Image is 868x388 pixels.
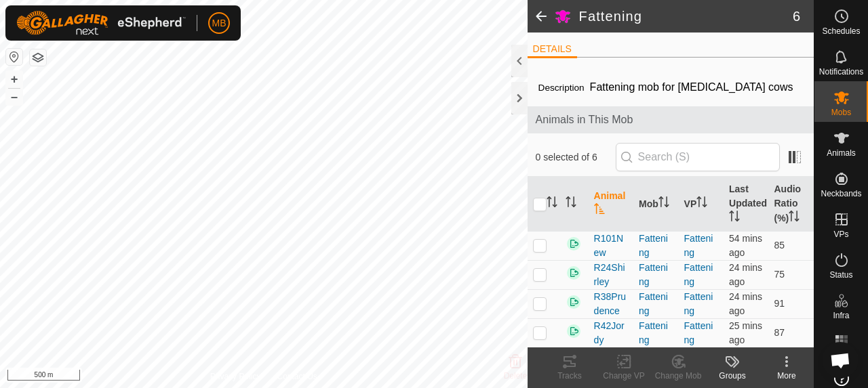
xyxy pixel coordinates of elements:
span: Schedules [822,27,860,35]
span: R24Shirley [594,261,628,289]
a: Fattening [684,320,713,345]
div: Fattening [639,290,673,318]
span: 85 [774,240,785,251]
span: Status [829,271,852,279]
img: Gallagher Logo [16,11,186,35]
span: R38Prudence [594,290,628,318]
button: Reset Map [6,49,22,65]
img: returning on [566,323,582,339]
div: Fattening [639,261,673,289]
div: Tracks [542,370,597,382]
p-sorticon: Activate to sort [658,198,669,209]
label: Description [538,83,585,93]
span: Animals [827,149,856,157]
img: returning on [566,294,582,310]
span: 6 [793,6,800,26]
div: Change Mob [651,370,705,382]
a: Fattening [684,233,713,258]
span: 87 [774,327,785,338]
input: Search (S) [616,143,780,171]
span: Mobs [831,108,851,116]
button: + [6,71,22,87]
p-sorticon: Activate to sort [789,213,800,223]
div: Open chat [822,342,859,379]
span: VPs [833,230,848,238]
p-sorticon: Activate to sort [729,213,740,223]
a: Privacy Policy [210,370,261,383]
span: Neckbands [821,190,861,198]
div: Fattening [639,232,673,260]
span: 14 Oct 2025, 3:33 pm [729,262,762,287]
span: Infra [833,311,849,320]
span: R101New [594,232,628,260]
span: Animals in This Mob [536,112,806,128]
span: 14 Oct 2025, 3:03 pm [729,233,762,258]
p-sorticon: Activate to sort [594,205,605,216]
span: 14 Oct 2025, 3:33 pm [729,291,762,316]
button: – [6,89,22,105]
a: Fattening [684,291,713,316]
div: Change VP [597,370,651,382]
img: returning on [566,265,582,281]
p-sorticon: Activate to sort [547,198,557,209]
a: Fattening [684,262,713,287]
span: 91 [774,298,785,309]
th: Last Updated [724,177,768,232]
li: DETAILS [528,42,577,58]
div: Groups [705,370,759,382]
th: VP [679,177,724,232]
button: Map Layers [30,49,46,66]
h2: Fattening [579,8,793,24]
span: R42Jordy [594,319,628,347]
p-sorticon: Activate to sort [566,198,576,209]
div: More [759,370,814,382]
span: 75 [774,269,785,280]
p-sorticon: Activate to sort [696,198,707,209]
span: 0 selected of 6 [536,150,616,165]
span: Notifications [819,68,863,76]
span: Fattening mob for [MEDICAL_DATA] cows [585,76,799,98]
div: Fattening [639,319,673,347]
th: Mob [633,177,678,232]
th: Animal [589,177,633,232]
a: Contact Us [277,370,317,383]
span: MB [212,16,226,30]
span: 14 Oct 2025, 3:32 pm [729,320,762,345]
img: returning on [566,236,582,252]
th: Audio Ratio (%) [768,177,814,232]
span: Heatmap [825,352,858,360]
